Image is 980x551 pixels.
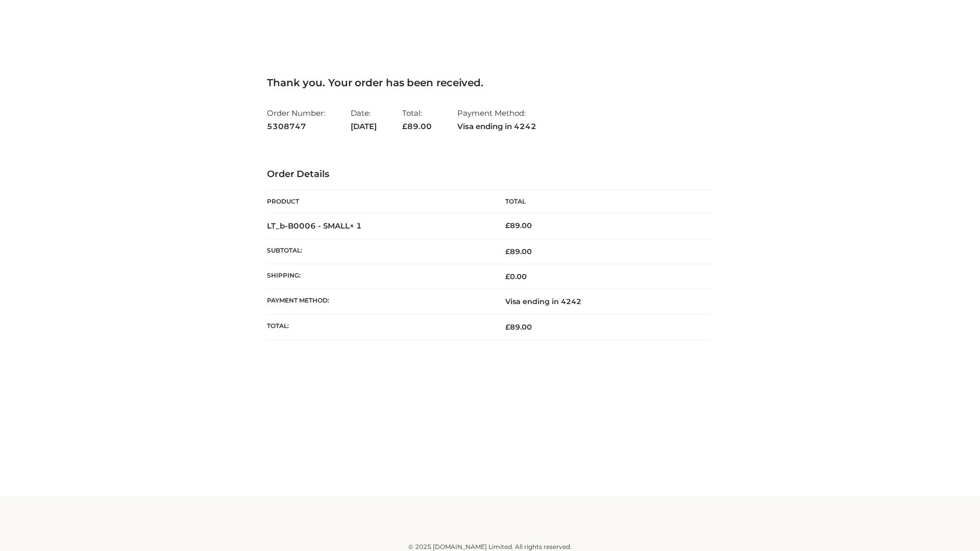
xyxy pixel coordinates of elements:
h3: Order Details [267,169,713,180]
span: £ [505,221,510,230]
strong: Visa ending in 4242 [457,120,536,133]
h3: Thank you. Your order has been received. [267,77,713,89]
span: £ [402,121,407,131]
li: Total: [402,104,432,135]
th: Total [490,190,713,213]
th: Total: [267,314,490,339]
span: £ [505,247,510,256]
span: 89.00 [505,322,532,332]
strong: LT_b-B0006 - SMALL [267,221,362,231]
th: Subtotal: [267,239,490,264]
th: Product [267,190,490,213]
span: £ [505,322,510,332]
li: Order Number: [267,104,325,135]
strong: × 1 [350,221,362,231]
span: 89.00 [402,121,432,131]
span: £ [505,272,510,281]
bdi: 0.00 [505,272,527,281]
th: Payment method: [267,289,490,314]
span: 89.00 [505,247,532,256]
strong: 5308747 [267,120,325,133]
td: Visa ending in 4242 [490,289,713,314]
bdi: 89.00 [505,221,532,230]
li: Payment Method: [457,104,536,135]
strong: [DATE] [351,120,377,133]
li: Date: [351,104,377,135]
th: Shipping: [267,264,490,289]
